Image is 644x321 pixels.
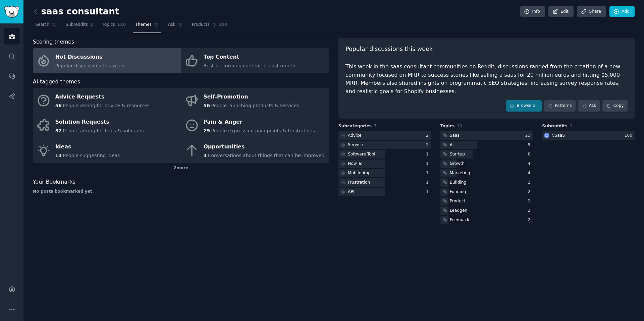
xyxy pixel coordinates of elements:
[570,124,573,128] span: 1
[33,138,181,163] a: Ideas13People suggesting ideas
[204,103,210,108] span: 56
[63,128,144,133] span: People asking for tools & solutions
[426,142,431,148] div: 2
[348,170,371,176] div: Mobile App
[33,178,75,186] span: Your Bookmarks
[211,128,315,133] span: People expressing pain points & frustrations
[181,48,329,73] a: Top ContentBest-performing content of past month
[204,52,296,63] div: Top Content
[192,22,210,28] span: Products
[55,153,62,158] span: 13
[528,180,533,186] div: 2
[450,198,466,204] div: Product
[55,128,62,133] span: 52
[55,92,150,103] div: Advice Requests
[117,22,126,28] span: 110
[345,45,433,53] span: Popular discussions this week
[544,133,549,138] img: SaaS
[338,150,431,158] a: Software Tool1
[33,163,329,174] div: 2 more
[450,208,468,214] div: Leadgen
[181,88,329,113] a: Self-Promotion56People launching products & services
[528,161,533,167] div: 4
[457,124,462,128] span: 10
[181,113,329,138] a: Pain & Anger29People expressing pain points & frustrations
[528,189,533,195] div: 2
[440,141,533,149] a: Ai9
[33,189,329,195] div: No posts bookmarked yet
[100,19,128,33] a: Topics110
[528,217,533,223] div: 2
[450,189,466,195] div: Funding
[33,19,59,33] a: Search
[609,6,635,17] a: Add
[204,153,207,158] span: 4
[450,170,470,176] div: Marketing
[450,161,465,167] div: Growth
[440,206,533,215] a: Leadgen2
[551,133,565,139] div: r/ SaaS
[426,170,431,176] div: 1
[66,22,88,28] span: Subreddits
[440,150,533,158] a: Startup8
[338,131,431,140] a: Advice2
[63,153,120,158] span: People suggesting ideas
[506,100,542,112] a: Browse all
[528,170,533,176] div: 4
[528,142,533,148] div: 9
[525,133,533,139] div: 23
[190,19,230,33] a: Products290
[211,103,299,108] span: People launching products & services
[348,142,363,148] div: Service
[440,123,455,129] span: Topics
[602,100,628,112] button: Copy
[204,142,325,152] div: Opportunities
[578,100,600,112] a: Ask
[548,6,574,17] a: Edit
[63,19,95,33] a: Subreddits1
[542,131,635,140] a: SaaSr/SaaS100
[544,100,576,112] a: Patterns
[528,198,533,204] div: 2
[577,6,606,17] a: Share
[450,142,454,148] div: Ai
[166,19,185,33] a: Ask
[181,138,329,163] a: Opportunities4Conversations about things that can be improved
[338,159,431,168] a: How To1
[133,19,161,33] a: Themes
[338,123,372,129] span: Subcategories
[374,124,377,128] span: 7
[338,188,431,196] a: API1
[55,103,62,108] span: 56
[450,133,460,139] div: Saas
[4,6,19,18] img: GummySearch logo
[348,180,370,186] div: Frustration
[208,153,325,158] span: Conversations about things that can be improved
[33,6,119,17] h2: saas consultant
[90,22,93,28] span: 1
[204,63,296,68] span: Best-performing content of past month
[348,189,354,195] div: API
[338,178,431,187] a: Frustration1
[520,6,545,17] a: Info
[63,103,149,108] span: People asking for advice & resources
[55,142,120,152] div: Ideas
[33,113,181,138] a: Solution Requests52People asking for tools & solutions
[426,180,431,186] div: 1
[55,117,144,127] div: Solution Requests
[440,131,533,140] a: Saas23
[426,151,431,157] div: 1
[426,133,431,139] div: 2
[168,22,175,28] span: Ask
[348,161,363,167] div: How To
[440,159,533,168] a: Growth4
[33,38,74,46] span: Scoring themes
[426,161,431,167] div: 1
[55,52,125,63] div: Hot Discussions
[528,208,533,214] div: 2
[204,92,299,103] div: Self-Promotion
[625,133,635,139] div: 100
[135,22,152,28] span: Themes
[440,197,533,205] a: Product2
[450,217,469,223] div: Feedback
